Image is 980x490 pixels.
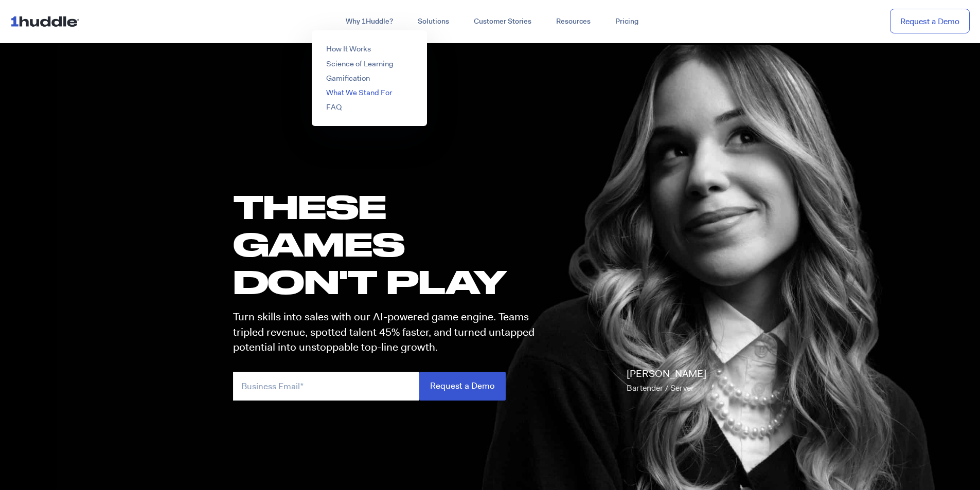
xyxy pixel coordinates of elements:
[233,310,544,355] p: Turn skills into sales with our AI-powered game engine. Teams tripled revenue, spotted talent 45%...
[890,9,970,34] a: Request a Demo
[333,12,405,31] a: Why 1Huddle?
[326,44,371,54] a: How It Works
[326,102,342,112] a: FAQ
[326,73,370,83] a: Gamification
[10,11,84,31] img: ...
[405,12,461,31] a: Solutions
[461,12,544,31] a: Customer Stories
[544,12,603,31] a: Resources
[627,383,694,393] span: Bartender / Server
[326,59,394,69] a: Science of Learning
[603,12,651,31] a: Pricing
[233,188,544,301] h1: these GAMES DON'T PLAY
[326,87,392,98] a: What We Stand For
[627,367,706,395] p: [PERSON_NAME]
[233,372,419,400] input: Business Email*
[419,372,506,400] input: Request a Demo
